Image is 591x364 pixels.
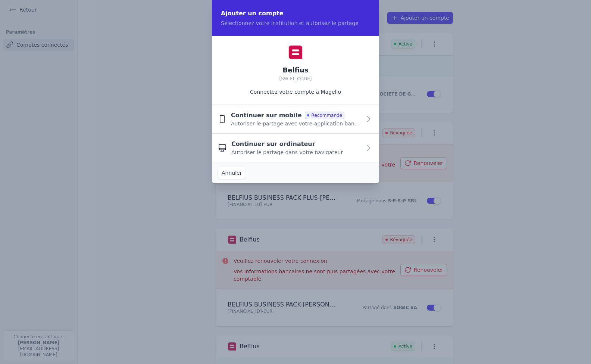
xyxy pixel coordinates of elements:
[221,19,370,27] p: Sélectionnez votre institution et autorisez le partage
[288,45,303,60] img: Belfius
[231,149,343,156] span: Autoriser le partage dans votre navigateur
[218,167,246,179] button: Annuler
[305,112,344,119] span: Recommandé
[279,76,312,81] span: [SWIFT_CODE]
[231,140,315,149] span: Continuer sur ordinateur
[221,9,370,18] h2: Ajouter un compte
[279,66,312,75] h2: Belfius
[212,134,379,162] button: Continuer sur ordinateur Autoriser le partage dans votre navigateur
[212,105,379,134] button: Continuer sur mobile Recommandé Autoriser le partage avec votre application bancaire
[231,120,361,127] span: Autoriser le partage avec votre application bancaire
[231,111,302,120] span: Continuer sur mobile
[250,88,341,96] p: Connectez votre compte à Magello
